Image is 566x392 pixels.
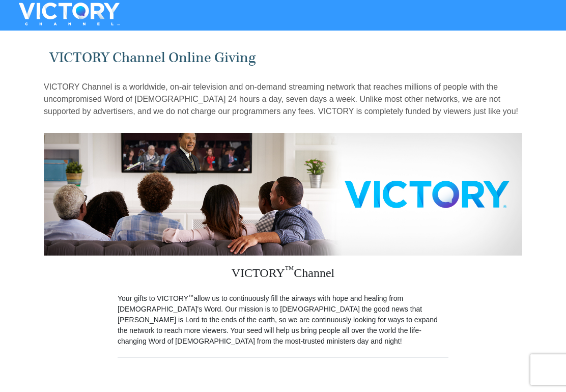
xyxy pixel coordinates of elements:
[6,3,133,25] img: VICTORYTHON - VICTORY Channel
[44,81,522,118] p: VICTORY Channel is a worldwide, on-air television and on-demand streaming network that reaches mi...
[118,256,448,293] h3: VICTORY Channel
[49,49,517,66] h1: VICTORY Channel Online Giving
[285,264,294,274] sup: ™
[188,293,194,299] sup: ™
[118,293,448,347] p: Your gifts to VICTORY allow us to continuously fill the airways with hope and healing from [DEMOG...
